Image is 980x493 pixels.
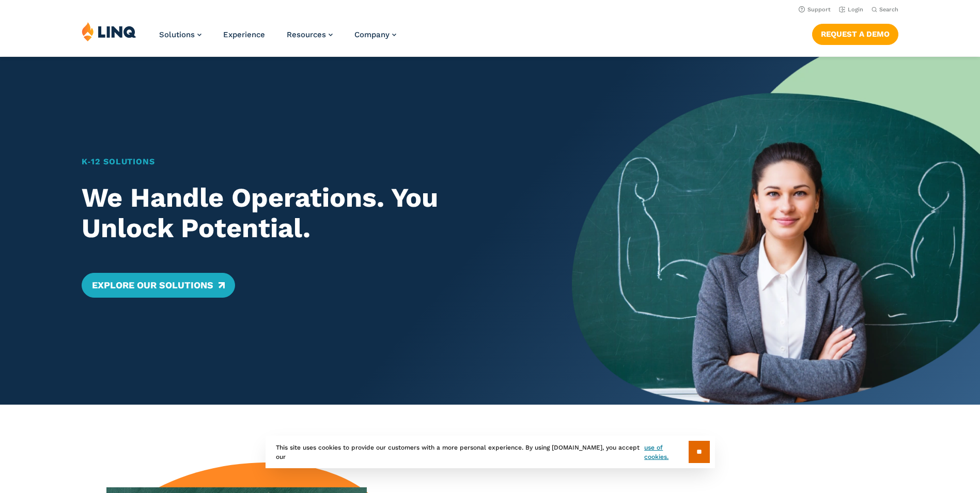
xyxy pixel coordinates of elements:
[159,22,396,56] nav: Primary Navigation
[354,30,390,39] span: Company
[644,443,688,461] a: use of cookies.
[812,22,898,44] nav: Button Navigation
[223,30,265,39] a: Experience
[82,182,532,244] h2: We Handle Operations. You Unlock Potential.
[812,24,898,44] a: Request a Demo
[799,6,831,13] a: Support
[159,30,195,39] span: Solutions
[287,30,326,39] span: Resources
[82,22,136,41] img: LINQ | K‑12 Software
[872,6,898,13] button: Open Search Bar
[82,273,235,298] a: Explore Our Solutions
[354,30,396,39] a: Company
[266,436,715,468] div: This site uses cookies to provide our customers with a more personal experience. By using [DOMAIN...
[879,6,898,13] span: Search
[159,30,201,39] a: Solutions
[572,57,980,405] img: Home Banner
[82,156,532,168] h1: K‑12 Solutions
[839,6,863,13] a: Login
[287,30,333,39] a: Resources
